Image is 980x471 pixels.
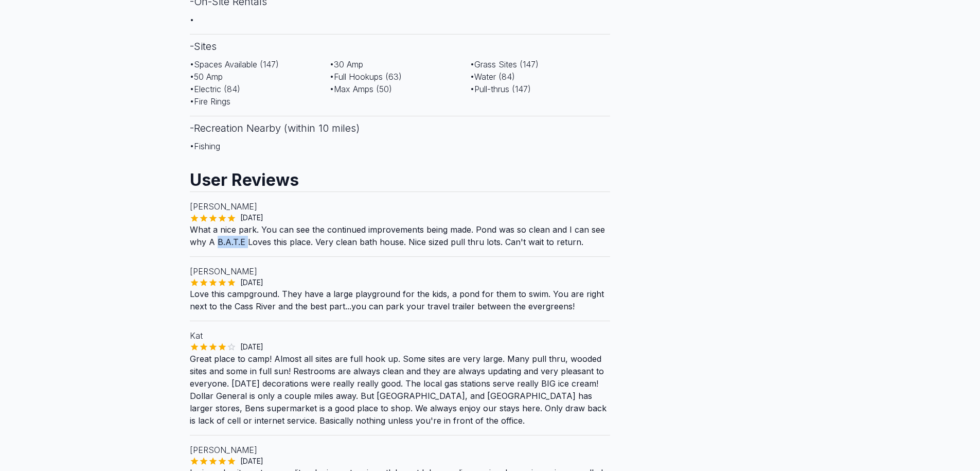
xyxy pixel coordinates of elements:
p: [PERSON_NAME] [190,265,611,277]
h3: - Sites [190,34,611,58]
p: Kat [190,329,611,342]
h2: User Reviews [190,161,611,191]
span: • Max Amps (50) [330,84,392,94]
span: [DATE] [236,342,268,352]
span: [DATE] [236,213,268,223]
p: [PERSON_NAME] [190,200,611,213]
span: • [190,14,194,25]
span: [DATE] [236,456,268,466]
span: • Full Hookups (63) [330,72,402,82]
span: • Grass Sites (147) [470,59,539,69]
span: • Electric (84) [190,84,240,94]
span: • Fire Rings [190,96,230,107]
span: • Pull-thrus (147) [470,84,531,94]
span: • 50 Amp [190,72,223,82]
span: • Spaces Available (147) [190,59,279,69]
span: [DATE] [236,277,268,288]
p: What a nice park. You can see the continued improvements being made. Pond was so clean and I can ... [190,223,611,248]
p: [PERSON_NAME] [190,444,611,456]
span: • 30 Amp [330,59,363,69]
p: Great place to camp! Almost all sites are full hook up. Some sites are very large. Many pull thru... [190,353,611,427]
p: Love this campground. They have a large playground for the kids, a pond for them to swim. You are... [190,288,611,312]
span: • Fishing [190,141,220,151]
h3: - Recreation Nearby (within 10 miles) [190,116,611,140]
span: • Water (84) [470,72,515,82]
